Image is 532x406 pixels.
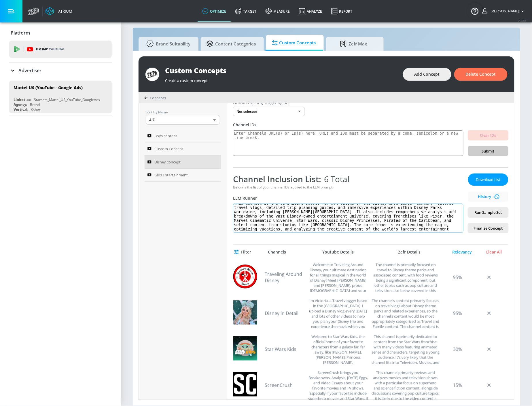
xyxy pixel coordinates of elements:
[146,109,220,115] p: Sort By Name
[468,207,508,218] button: Run Sample Set
[154,145,183,152] span: Custom Concept
[31,107,40,112] div: Other
[233,195,463,201] div: LLM Runner
[454,68,508,81] button: Delete Concept
[443,370,472,400] div: 15%
[233,107,305,116] div: Not selected
[14,107,28,112] div: Vertical:
[144,95,166,100] div: Concepts
[371,298,440,328] div: The channel’s content primarily focuses on travel vlogs about Disney theme parks and related expe...
[468,174,508,186] button: Download List
[233,122,508,127] div: Channel IDs
[474,176,503,183] span: Download List
[470,193,506,200] span: History
[145,142,221,156] a: Custom Concept
[9,62,112,79] div: Advertiser
[233,264,257,289] img: UCempypSrfEd0f51w5h_4rpw
[272,36,316,50] span: Custom Concepts
[374,249,445,255] div: Zefr Details
[371,262,440,292] div: The channel is primarily focused on travel to Disney theme parks and associated content, with foo...
[235,249,251,256] span: Filter
[9,41,112,58] div: DV360: Youtube
[265,382,305,388] a: ScreenCrush
[145,169,221,182] a: Girls Entertainment
[327,1,357,22] a: Report
[9,81,112,113] div: Mattel US (YouTube - Google Ads)Linked as:Starcom_Mattel_US_YouTube_GoogleAdsAgency:BrandVertical...
[482,8,526,15] button: [PERSON_NAME]
[146,115,220,125] div: A-Z
[14,85,83,90] div: Mattel US (YouTube - Google Ads)
[480,249,508,255] div: Clear All
[154,171,188,178] span: Girls Entertainment
[332,37,376,51] span: Zefr Max
[443,298,472,328] div: 95%
[371,334,440,364] div: This channel is primarily dedicated to content from the Star Wars franchise, with many videos fea...
[414,71,440,78] span: Add Concept
[467,3,483,19] button: Open Resource Center
[265,310,305,317] a: Disney in Detail
[308,334,368,364] div: Welcome to Star Wars Kids, the official home of your favorite characters from a galaxy far, far a...
[233,247,253,258] button: Filter
[154,159,181,165] span: Disney concept
[294,1,327,22] a: Analyze
[466,71,496,78] span: Delete Concept
[46,7,72,16] a: Atrium
[473,132,504,139] span: Clear IDs
[198,1,231,22] a: optimize
[468,192,508,202] button: History
[56,9,72,14] div: Atrium
[145,129,221,142] a: Boys content
[321,174,349,184] span: 6 Total
[443,334,472,364] div: 30%
[489,9,519,13] span: login as: justin.nim@zefr.com
[233,300,257,325] img: UCMy03Ou7q60HYfbzWvulQHQ
[308,298,368,328] div: I'm Victoria, a Travel vlogger based in the UK. I upload a Disney vlog every Saturday and lots of...
[265,271,305,284] a: Traveling Around Disney
[468,223,508,233] button: Finalize Concept
[233,204,463,233] textarea: This channel is the definitive source for all facets of the Disney experience. Content features t...
[145,155,221,169] a: Disney concept
[261,1,294,22] a: measure
[268,249,286,255] div: Channels
[308,262,368,292] div: Welcome to Traveling Around Disney, your ultimate destination for all things magical in the world...
[165,75,397,83] div: Create a custom concept
[305,249,371,255] div: Youtube Details
[231,1,261,22] a: Target
[18,67,41,74] p: Advertiser
[144,37,190,51] span: Brand Suitability
[265,346,305,352] a: Star Wars Kids
[473,225,504,232] span: Finalize Concept
[14,97,31,102] div: Linked as:
[30,102,40,107] div: Brand
[36,46,64,52] p: DV360:
[34,97,100,102] div: Starcom_Mattel_US_YouTube_GoogleAds
[443,262,472,292] div: 95%
[11,30,30,36] p: Platform
[49,46,64,52] p: Youtube
[165,66,397,75] div: Custom Concepts
[207,37,256,51] span: Content Categories
[233,372,257,397] img: UCgMJGv4cQl8-q71AyFeFmtg
[518,19,526,22] span: v 4.32.0
[233,174,463,184] div: Channel Inclusion List:
[371,370,440,400] div: This channel primarily reviews and analyzes movies and television shows, with a particular focus ...
[473,209,504,216] span: Run Sample Set
[233,185,463,190] div: Below is the list of your channel IDs applied to the LLM prompt.
[448,249,477,255] div: Relevancy
[233,336,257,361] img: UCDe7m0POuwkL1gwnQ-FVhMw
[154,132,177,139] span: Boys content
[14,102,27,107] div: Agency:
[403,68,451,81] button: Add Concept
[150,95,166,100] span: Concepts
[9,25,112,41] div: Platform
[308,370,368,400] div: ScreenCrush brings you Breakdowns, Analysis, Easter Eggs, and Video Essays about your favorite mo...
[468,130,508,140] button: Clear IDs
